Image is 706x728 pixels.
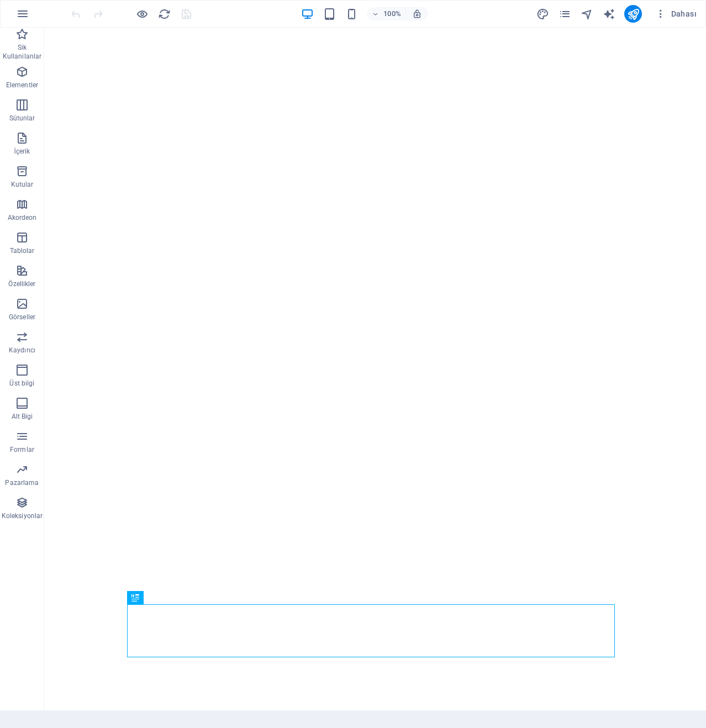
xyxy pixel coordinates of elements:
i: AI Writer [603,8,615,20]
i: Yeniden boyutlandırmada yakınlaştırma düzeyini seçilen cihaza uyacak şekilde otomatik olarak ayarla. [412,9,422,19]
p: Alt Bigi [12,412,33,421]
p: Görseller [9,313,35,321]
p: Kutular [11,180,34,189]
i: Sayfayı yeniden yükleyin [158,8,171,20]
p: Koleksiyonlar [2,511,43,520]
i: Navigatör [581,8,593,20]
button: pages [558,7,571,20]
p: Sütunlar [9,114,35,123]
i: Sayfalar (Ctrl+Alt+S) [559,8,571,20]
button: design [536,7,549,20]
button: publish [624,5,642,23]
p: Pazarlama [5,478,39,487]
span: Dahası [655,8,697,19]
h6: 100% [383,7,401,20]
p: İçerik [14,147,30,156]
button: 100% [367,7,406,20]
p: Özellikler [8,279,35,288]
button: navigator [580,7,593,20]
button: text_generator [602,7,615,20]
button: Dahası [651,5,701,23]
i: Yayınla [627,8,640,20]
p: Kaydırıcı [9,346,35,355]
p: Akordeon [8,213,37,222]
p: Formlar [10,445,34,454]
button: reload [157,7,171,20]
button: Ön izleme modundan çıkıp düzenlemeye devam etmek için buraya tıklayın [135,7,149,20]
p: Elementler [6,81,38,89]
i: Tasarım (Ctrl+Alt+Y) [536,8,549,20]
p: Tablolar [10,246,35,255]
p: Üst bilgi [9,379,34,388]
